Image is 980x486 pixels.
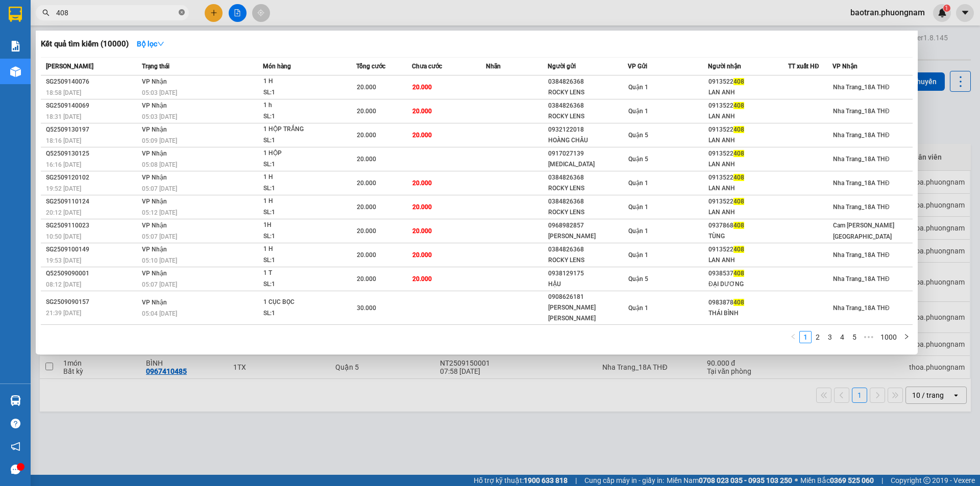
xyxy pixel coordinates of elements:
span: 18:16 [DATE] [46,137,81,144]
span: Người nhận [708,63,741,70]
span: Quận 1 [628,180,648,187]
span: 16:16 [DATE] [46,161,81,168]
span: VP Gửi [628,63,647,70]
span: Quận 1 [628,203,648,211]
div: 0932122018 [548,124,627,135]
img: solution-icon [10,41,21,52]
div: 1 HỘP TRẮNG [263,124,340,135]
span: VP Nhận [142,150,167,157]
div: SL: 1 [263,207,340,218]
li: Previous Page [787,331,799,343]
span: 408 [733,174,744,181]
div: SG2509140069 [46,100,139,111]
div: 0983878 [708,297,788,308]
img: logo-vxr [9,7,22,22]
div: SG2509140076 [46,76,139,87]
div: SL: 1 [263,135,340,146]
span: 408 [733,150,744,157]
span: 20.000 [357,156,376,163]
div: SG2509110023 [46,220,139,231]
span: 20:12 [DATE] [46,209,81,216]
span: right [903,334,910,340]
span: VP Nhận [142,174,167,181]
a: 3 [824,331,836,343]
div: 1 H [263,244,340,255]
div: 0913522 [708,172,788,183]
span: 20.000 [357,227,376,235]
div: 1 HỘP [263,148,340,159]
div: [PERSON_NAME] [PERSON_NAME] [548,302,627,324]
span: 20.000 [357,180,376,187]
div: SG2509110124 [46,196,139,207]
span: Tổng cước [356,63,385,70]
div: SL: 1 [263,308,340,319]
span: 19:53 [DATE] [46,257,81,264]
span: Nha Trang_18A THĐ [833,275,890,283]
span: VP Nhận [142,198,167,205]
button: Bộ lọcdown [129,36,173,52]
span: 20.000 [412,180,432,187]
div: 0384826368 [548,172,627,183]
span: close-circle [179,8,185,18]
span: 05:03 [DATE] [142,89,177,96]
div: 0913522 [708,244,788,255]
span: VP Nhận [142,102,167,109]
span: Quận 1 [628,227,648,235]
div: 0938129175 [548,268,627,279]
span: 30.000 [357,304,376,312]
span: Quận 5 [628,156,648,163]
span: 20.000 [412,227,432,235]
span: Nha Trang_18A THĐ [833,203,890,211]
div: 1 h [263,100,340,111]
li: 1000 [877,331,900,343]
div: SL: 1 [263,255,340,266]
span: 21:39 [DATE] [46,310,81,317]
span: 408 [733,222,744,229]
span: 05:10 [DATE] [142,257,177,264]
span: 20.000 [412,203,432,211]
span: VP Nhận [142,126,167,133]
span: 18:31 [DATE] [46,113,81,120]
span: 408 [733,78,744,85]
span: 20.000 [357,275,376,283]
span: Nha Trang_18A THĐ [833,180,890,187]
div: SL: 1 [263,183,340,194]
li: 5 [848,331,861,343]
span: 19:52 [DATE] [46,185,81,192]
span: Nha Trang_18A THĐ [833,251,890,259]
span: Cam [PERSON_NAME][GEOGRAPHIC_DATA] [833,222,894,240]
a: 2 [812,331,823,343]
div: 0913522 [708,196,788,207]
div: 0384826368 [548,196,627,207]
div: 0937868 [708,220,788,231]
span: 408 [733,102,744,109]
span: 20.000 [412,275,432,283]
span: VP Nhận [832,63,857,70]
span: 408 [733,270,744,277]
span: 20.000 [357,84,376,91]
span: 20.000 [412,108,432,115]
span: search [42,9,50,16]
div: LAN ANH [708,183,788,194]
div: 0913522 [708,148,788,159]
span: Quận 5 [628,275,648,283]
span: Nha Trang_18A THĐ [833,108,890,115]
span: 05:08 [DATE] [142,161,177,168]
div: 1 H [263,172,340,183]
div: ĐẠI DƯƠNG [708,279,788,290]
li: 2 [812,331,824,343]
div: 0968982857 [548,220,627,231]
span: 05:07 [DATE] [142,185,177,192]
span: left [790,334,796,340]
span: Quận 1 [628,304,648,312]
span: VP Nhận [142,299,167,306]
li: Next Page [900,331,913,343]
span: 05:12 [DATE] [142,209,177,216]
a: 4 [837,331,848,343]
div: 1 T [263,268,340,279]
span: Quận 1 [628,108,648,115]
span: close-circle [179,9,185,15]
span: 10:50 [DATE] [46,233,81,240]
div: 0913522 [708,124,788,135]
span: 20.000 [412,251,432,259]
